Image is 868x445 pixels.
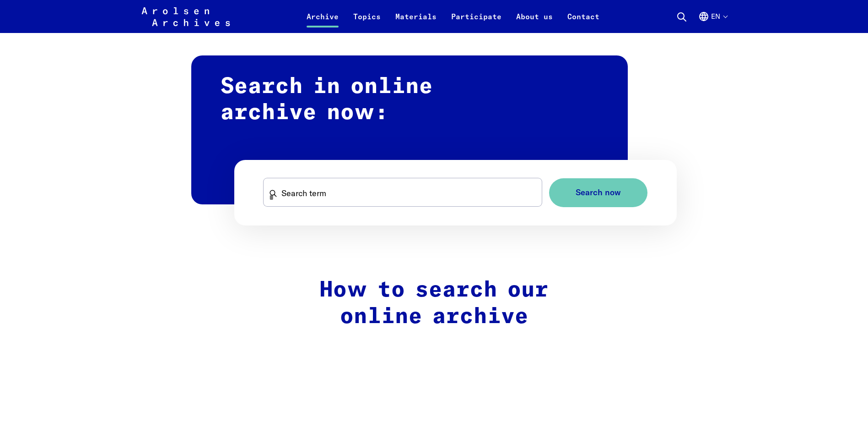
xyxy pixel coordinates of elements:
a: Contact [560,11,607,33]
nav: Primary [299,5,607,27]
button: Search now [549,178,647,207]
a: Topics [346,11,388,33]
a: About us [509,11,560,33]
h2: How to search our online archive [241,277,628,330]
a: Participate [444,11,509,33]
button: English, language selection [698,11,727,33]
a: Materials [388,11,444,33]
a: Archive [299,11,346,33]
span: Search now [576,188,621,198]
h2: Search in online archive now: [191,55,628,204]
